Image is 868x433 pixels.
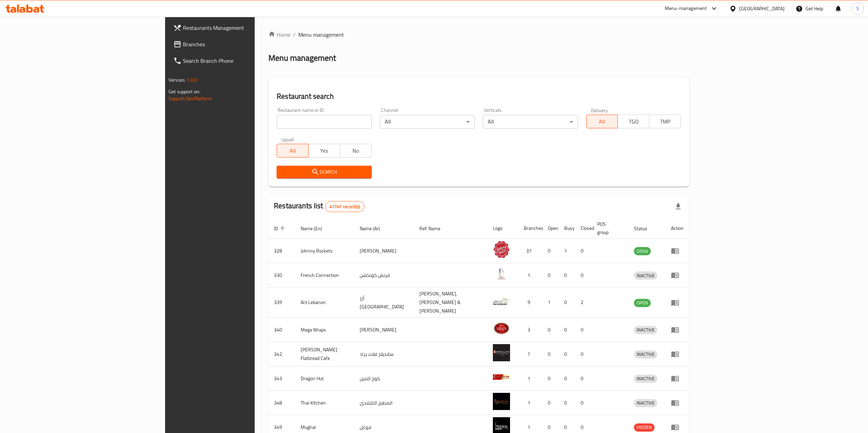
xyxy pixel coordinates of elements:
span: All [589,117,615,127]
span: POS group [597,220,620,236]
div: OPEN [634,299,651,307]
th: Action [666,218,689,239]
span: Branches [183,40,304,48]
td: Mega Wraps [295,318,354,342]
span: INACTIVE [634,272,657,280]
th: Busy [559,218,575,239]
td: 3 [518,318,542,342]
nav: breadcrumb [268,31,689,39]
h2: Restaurants list [274,201,364,212]
div: Menu [671,350,684,358]
th: Open [542,218,559,239]
span: Ref. Name [419,224,449,233]
td: 0 [542,318,559,342]
th: Logo [487,218,518,239]
span: OPEN [634,247,651,255]
div: Menu [671,399,684,407]
span: All [280,146,306,156]
td: كوخ التنين [354,366,414,391]
td: Arz Lebanon [295,288,354,318]
span: Name (Ar) [360,224,389,233]
span: 41747 record(s) [325,203,364,210]
a: Restaurants Management [168,20,310,36]
img: Johnny Rockets [493,241,510,258]
span: TGO [621,117,647,127]
td: 0 [559,263,575,288]
th: Closed [575,218,592,239]
span: S [856,5,859,12]
td: 0 [542,366,559,391]
div: All [380,115,475,129]
span: No [343,146,369,156]
div: Menu [671,326,684,334]
td: 0 [542,239,559,263]
td: [PERSON_NAME] [354,239,414,263]
span: INACTIVE [634,399,657,407]
td: 0 [559,318,575,342]
td: المطبخ التايلندى [354,391,414,415]
td: French Connection [295,263,354,288]
a: Support.OpsPlatform [169,94,212,103]
a: Branches [168,36,310,52]
td: 0 [542,342,559,366]
span: OPEN [634,299,651,307]
span: Version: [169,75,185,84]
label: Upsell [281,137,294,142]
span: Get support on: [169,87,200,96]
div: INACTIVE [634,375,657,383]
div: Menu [671,271,684,279]
div: Menu [671,374,684,383]
span: Menu management [298,31,344,39]
input: Search for restaurant name or ID.. [277,115,371,129]
button: All [586,115,618,128]
td: 0 [575,366,592,391]
span: Yes [311,146,337,156]
td: 2 [575,288,592,318]
td: 1 [518,263,542,288]
div: Total records count [325,201,364,212]
img: French Connection [493,265,510,282]
span: HIDDEN [634,423,655,431]
button: No [340,144,372,157]
td: Thai Kitchen [295,391,354,415]
td: سانديلاز فلات براد [354,342,414,366]
td: 0 [542,391,559,415]
button: Search [277,166,371,178]
div: Export file [670,198,686,215]
span: INACTIVE [634,350,657,358]
div: Menu [671,299,684,307]
button: All [277,144,309,157]
td: 0 [575,391,592,415]
td: 1 [559,239,575,263]
span: ID [274,224,287,233]
div: [GEOGRAPHIC_DATA] [739,5,785,12]
a: Search Branch Phone [168,52,310,69]
div: Menu-management [665,4,707,13]
img: Arz Lebanon [493,293,510,310]
button: Yes [308,144,340,157]
img: Thai Kitchen [493,393,510,410]
td: [PERSON_NAME] Flatbread Cafe [295,342,354,366]
td: [PERSON_NAME] [354,318,414,342]
img: Sandella's Flatbread Cafe [493,344,510,361]
td: 0 [542,263,559,288]
img: Mega Wraps [493,320,510,337]
td: أرز [GEOGRAPHIC_DATA] [354,288,414,318]
td: 1 [542,288,559,318]
span: INACTIVE [634,326,657,334]
td: 1 [518,391,542,415]
td: 0 [575,239,592,263]
td: 9 [518,288,542,318]
td: 0 [575,342,592,366]
td: 0 [559,342,575,366]
div: All [483,115,578,129]
span: Search Branch Phone [183,57,304,65]
div: INACTIVE [634,350,657,359]
label: Delivery [591,108,608,113]
td: 0 [575,263,592,288]
button: TGO [617,115,649,128]
td: 1 [518,366,542,391]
